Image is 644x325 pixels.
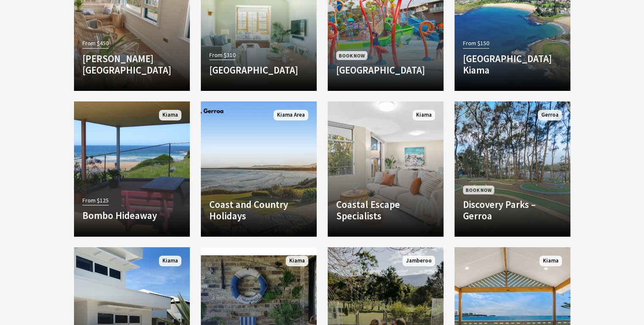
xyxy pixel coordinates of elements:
a: Another Image Used Coastal Escape Specialists Kiama [328,101,444,237]
span: From $310 [209,50,236,60]
a: From $125 Bombo Hideaway Bombo Hideaway is a very cosy detached Self Contained one-bedroom ‘Grann... [74,101,190,237]
span: Kiama [159,110,181,120]
span: Jamberoo [403,256,435,266]
span: Kiama [159,256,181,266]
a: Book Now Discovery Parks – Gerroa Gerroa [455,101,570,237]
span: Kiama Area [274,110,308,120]
h4: Bombo Hideaway [82,210,181,221]
span: Kiama [540,256,562,266]
span: From $150 [463,38,489,48]
span: Book Now [336,51,367,60]
span: From $125 [82,196,109,205]
span: Kiama [413,110,435,120]
span: Kiama [286,256,308,266]
h4: Discovery Parks – Gerroa [463,199,562,222]
span: Book Now [463,186,494,194]
h4: Coast and Country Holidays [209,199,308,222]
h4: [PERSON_NAME][GEOGRAPHIC_DATA] [82,53,181,76]
p: Bombo Hideaway is a very cosy detached Self Contained one-bedroom ‘Granny Flat’ overlooking the… [82,228,181,268]
a: Another Image Used Coast and Country Holidays Kiama Area [201,101,317,237]
h4: [GEOGRAPHIC_DATA] [209,64,308,76]
h4: [GEOGRAPHIC_DATA] Kiama [463,53,562,76]
h4: Coastal Escape Specialists [336,199,435,222]
h4: [GEOGRAPHIC_DATA] [336,64,435,76]
span: Gerroa [538,110,562,120]
span: From $450 [82,38,109,48]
